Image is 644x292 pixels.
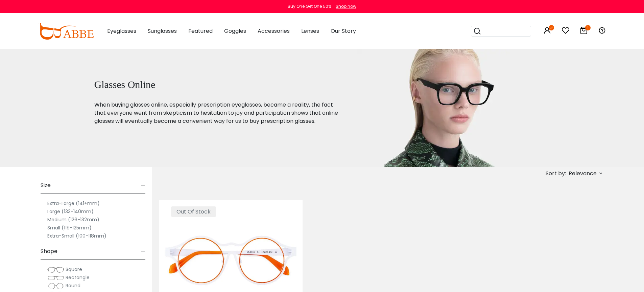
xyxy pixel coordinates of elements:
img: Rectangle.png [47,274,64,281]
label: Large (133-140mm) [47,207,94,216]
span: Square [66,266,82,273]
label: Extra-Small (100-118mm) [47,232,106,240]
a: 1 [580,28,588,36]
i: 1 [585,25,591,30]
img: Round.png [47,283,64,289]
label: Small (119-125mm) [47,224,92,232]
span: Goggles [224,27,246,35]
span: Accessories [258,27,290,35]
div: Shop now [336,3,356,9]
span: Sunglasses [148,27,177,35]
span: - [141,243,145,260]
span: Size [41,177,51,194]
span: Our Story [331,27,356,35]
span: Featured [188,27,213,35]
a: Shop now [332,3,356,9]
span: Lenses [301,27,319,35]
span: Out Of Stock [171,206,216,217]
span: - [141,177,145,194]
img: glasses online [357,49,529,167]
span: Shape [41,243,57,260]
label: Extra-Large (141+mm) [47,199,100,207]
img: Square.png [47,266,64,273]
span: Round [66,282,80,289]
label: Medium (126-132mm) [47,216,99,224]
span: Relevance [569,167,597,180]
img: abbeglasses.com [38,23,94,40]
span: Eyeglasses [107,27,136,35]
p: When buying glasses online, especially prescription eyeglasses, became a reality, the fact that e... [94,101,340,125]
span: Rectangle [66,274,90,281]
span: Sort by: [546,170,566,177]
div: Buy One Get One 50% [288,3,331,9]
h1: Glasses Online [94,78,340,91]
